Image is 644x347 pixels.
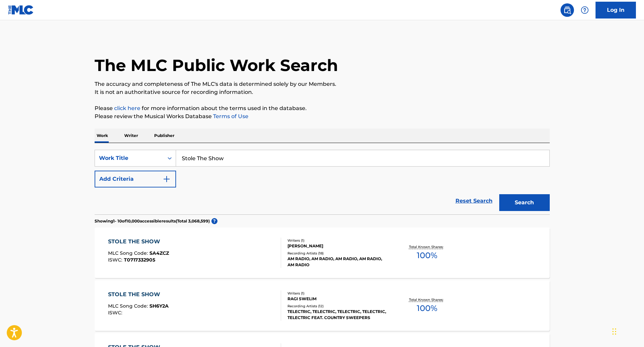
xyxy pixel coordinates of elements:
span: T0717332905 [124,257,155,263]
a: Log In [596,2,636,19]
iframe: Chat Widget [610,315,644,347]
div: Recording Artists ( 12 ) [287,304,389,309]
img: MLC Logo [8,5,34,15]
button: Search [499,194,550,211]
div: AM RADIO, AM RADIO, AM RADIO, AM RADIO, AM RADIO [287,256,389,268]
span: SA4ZCZ [149,250,169,256]
button: Add Criteria [95,171,176,187]
div: TELECTRIC, TELECTRIC, TELECTRIC, TELECTRIC, TELECTRIC FEAT. COUNTRY SWEEPERS [287,309,389,321]
form: Search Form [95,150,550,214]
p: The accuracy and completeness of The MLC's data is determined solely by our Members. [95,80,550,88]
a: Public Search [561,3,574,17]
img: 9d2ae6d4665cec9f34b9.svg [163,175,171,183]
p: Writer [122,129,140,143]
a: click here [114,105,140,111]
a: Reset Search [452,194,496,208]
p: Total Known Shares: [409,297,445,302]
a: Terms of Use [212,113,248,119]
div: Drag [612,321,616,342]
p: Please for more information about the terms used in the database. [95,104,550,112]
span: ? [211,218,217,224]
a: STOLE THE SHOWMLC Song Code:SH6Y2AISWC:Writers (1)RAGI SWELIMRecording Artists (12)TELECTRIC, TEL... [95,280,550,331]
p: It is not an authoritative source for recording information. [95,88,550,96]
p: Showing 1 - 10 of 10,000 accessible results (Total 3,068,599 ) [95,218,210,224]
span: ISWC : [108,257,124,263]
p: Please review the Musical Works Database [95,112,550,120]
img: search [563,6,571,14]
div: [PERSON_NAME] [287,243,389,249]
span: 100 % [417,302,437,314]
div: Work Title [99,154,160,162]
p: Work [95,129,110,143]
div: Recording Artists ( 18 ) [287,251,389,256]
div: Help [578,3,591,17]
img: help [581,6,589,14]
div: Writers ( 1 ) [287,291,389,296]
span: MLC Song Code : [108,303,149,309]
span: 100 % [417,249,437,262]
span: ISWC : [108,310,124,316]
p: Publisher [152,129,176,143]
div: Writers ( 1 ) [287,238,389,243]
div: STOLE THE SHOW [108,238,169,246]
h1: The MLC Public Work Search [95,55,338,75]
div: STOLE THE SHOW [108,290,169,299]
span: MLC Song Code : [108,250,149,256]
div: RAGI SWELIM [287,296,389,302]
p: Total Known Shares: [409,244,445,249]
a: STOLE THE SHOWMLC Song Code:SA4ZCZISWC:T0717332905Writers (1)[PERSON_NAME]Recording Artists (18)A... [95,228,550,278]
span: SH6Y2A [149,303,169,309]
